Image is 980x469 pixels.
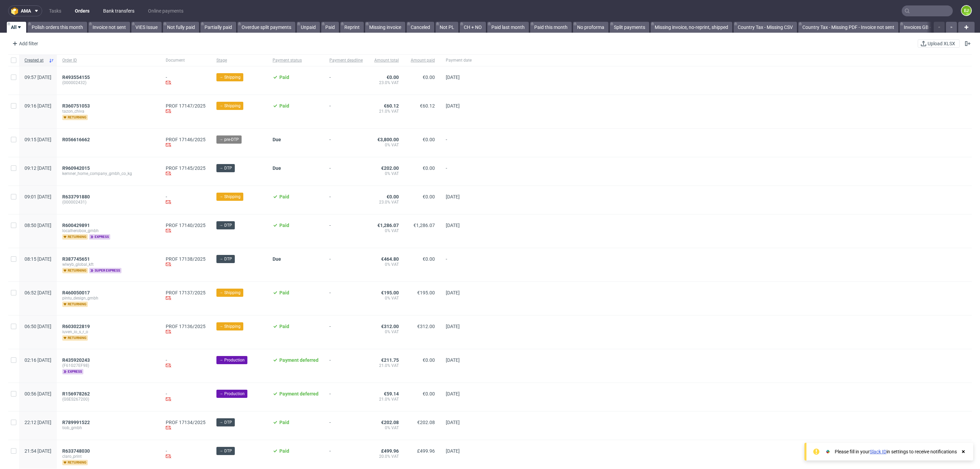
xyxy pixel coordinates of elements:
span: €1,286.07 [377,223,399,228]
span: Due [273,137,281,142]
span: - [329,357,363,374]
span: [DATE] [446,420,460,425]
span: €0.00 [423,137,435,142]
span: [DATE] [446,290,460,295]
a: R360751053 [62,103,91,109]
span: 09:57 [DATE] [24,75,51,80]
span: 09:12 [DATE] [24,165,51,171]
span: - [329,137,363,149]
span: ama [21,9,31,13]
span: R960942015 [62,165,90,171]
span: 20.0% VAT [374,454,399,459]
span: claro_print [62,454,155,459]
span: Paid [279,290,289,295]
a: Polish orders this month [28,22,87,33]
span: Paid [279,420,289,425]
span: €0.00 [387,75,399,80]
span: → Production [219,391,245,397]
a: R435920243 [62,357,91,363]
span: - [329,165,363,177]
span: €195.00 [417,290,435,295]
span: → DTP [219,222,232,228]
span: → pre-DTP [219,136,239,143]
a: R156978262 [62,391,91,397]
span: £499.96 [417,448,435,454]
span: €195.00 [381,290,399,295]
a: VIES Issue [131,22,162,33]
a: Bank transfers [99,5,138,16]
span: 0% VAT [374,425,399,431]
span: [DATE] [446,357,460,363]
span: €312.00 [381,324,399,329]
span: €211.75 [381,357,399,363]
span: iuven_io_s_r_o [62,329,155,335]
span: Payment deferred [279,391,318,397]
span: tazon_chiva [62,109,155,114]
span: Payment deferred [279,357,318,363]
span: returning [62,234,88,240]
span: €60.12 [384,103,399,109]
img: Slack [824,448,831,455]
span: [DATE] [446,391,460,397]
a: Reprint [340,22,364,33]
span: 21.0% VAT [374,397,399,402]
span: → DTP [219,165,232,171]
span: 21.0% VAT [374,363,399,368]
a: PROF 17146/2025 [166,137,206,142]
a: R387745651 [62,256,91,262]
span: returning [62,268,88,273]
span: - [329,194,363,206]
button: ama [8,5,42,16]
a: Online payments [144,5,187,16]
span: €0.00 [423,75,435,80]
a: CH + NO [460,22,486,33]
span: (GSES267200) [62,397,155,402]
span: → Shipping [219,323,241,329]
a: Unpaid [297,22,320,33]
span: - [329,103,363,120]
span: €202.08 [381,420,399,425]
figcaption: EJ [962,6,971,15]
span: 21.0% VAT [374,109,399,114]
a: Invoice not sent [88,22,130,33]
a: Missing invoice, no-reprint, shipped [651,22,732,33]
span: - [446,256,472,273]
span: €0.00 [423,256,435,262]
span: - [446,137,472,149]
a: R789991522 [62,420,91,425]
span: 06:52 [DATE] [24,290,51,295]
span: Document [166,58,206,63]
a: Not PL [436,22,458,33]
span: Due [273,165,281,171]
a: Paid this month [530,22,572,33]
span: 09:01 [DATE] [24,194,51,199]
span: 02:16 [DATE] [24,357,51,363]
span: R156978262 [62,391,90,397]
a: R960942015 [62,165,91,171]
span: €202.08 [417,420,435,425]
span: Due [273,256,281,262]
span: 0% VAT [374,171,399,176]
span: 08:15 [DATE] [24,256,51,262]
span: €3,800.00 [377,137,399,142]
span: 0% VAT [374,262,399,267]
a: PROF 17140/2025 [166,223,206,228]
div: Add filter [10,38,39,49]
a: PROF 17137/2025 [166,290,206,295]
span: [DATE] [446,194,460,199]
a: R493554155 [62,75,91,80]
a: R633791880 [62,194,91,199]
span: €202.00 [381,165,399,171]
span: returning [62,115,88,120]
span: Paid [279,448,289,454]
span: Stage [216,58,262,63]
span: Payment deadline [329,58,363,63]
span: R360751053 [62,103,90,109]
span: → DTP [219,256,232,262]
span: 23.0% VAT [374,199,399,205]
span: 09:15 [DATE] [24,137,51,142]
span: localherobox_gmbh [62,228,155,233]
span: 0% VAT [374,228,399,233]
a: PROF 17147/2025 [166,103,206,109]
span: Order ID [62,58,155,63]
